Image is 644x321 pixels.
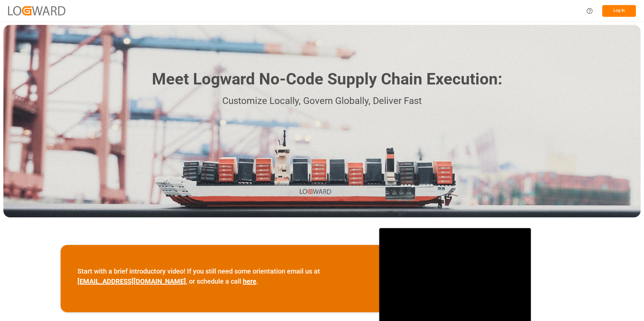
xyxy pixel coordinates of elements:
[152,67,502,91] h1: Meet Logward No-Code Supply Chain Execution:
[77,277,186,285] a: [EMAIL_ADDRESS][DOMAIN_NAME]
[582,3,597,19] button: Help Center
[142,94,502,109] p: Customize Locally, Govern Globally, Deliver Fast
[602,5,636,17] button: Log In
[8,6,65,15] img: Logward_new_orange.png
[243,277,256,285] a: here
[77,266,362,286] p: Start with a brief introductory video! If you still need some orientation email us at , or schedu...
